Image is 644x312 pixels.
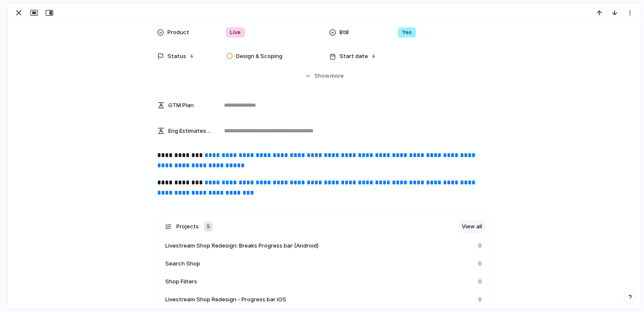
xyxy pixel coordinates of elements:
span: Design & Scoping [236,52,282,61]
span: Product [167,28,189,37]
span: more [330,72,344,80]
span: BtB [339,28,349,37]
a: View all [457,220,486,233]
span: GTM Plan [168,101,194,110]
span: Livestream Shop Redesign - Progress bar iOS [165,295,286,304]
span: Projects [176,222,199,231]
span: Livestream Shop Redesign: Breaks Progress bar (Android) [165,242,319,250]
div: 5 [204,222,213,232]
span: Yes [402,28,412,37]
span: Live [230,28,241,37]
span: Start date [339,52,368,61]
span: Shop Filters [165,277,197,286]
span: Status [167,52,186,61]
span: Eng Estimates (B/iOs/A/W) in Cycles [168,127,212,135]
span: Show [314,72,330,80]
span: Search Shop [165,260,200,268]
button: Showmore [157,68,491,84]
